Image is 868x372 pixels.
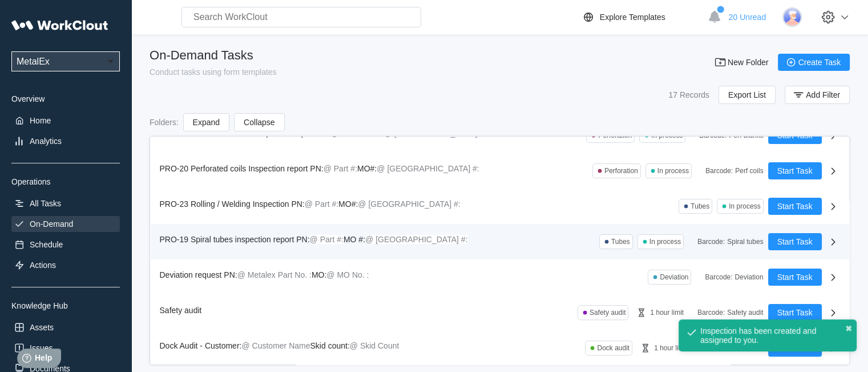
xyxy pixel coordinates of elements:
[234,113,284,131] button: Collapse
[365,235,467,244] mark: @ [GEOGRAPHIC_DATA] #:
[344,235,365,244] span: MO #:
[597,344,629,352] div: Dock audit
[668,90,709,99] div: 17 Records
[718,86,776,104] button: Export List
[305,199,338,209] mark: @ Part #:
[600,13,665,22] div: Explore Templates
[151,224,849,259] a: PRO-19 Spiral tubes inspection report PN:@ Part #:MO #:@ [GEOGRAPHIC_DATA] #:TubesIn processBarco...
[777,131,813,139] span: Start Task
[151,330,849,366] a: Dock Audit - Customer:@ Customer NameSkid count:@ Skid CountDock audit1 hour limitBarcode:Dock au...
[727,309,763,317] div: Safety audit
[604,167,638,175] div: Perforation
[181,7,421,27] input: Search WorkClout
[785,86,850,104] button: Add Filter
[11,94,120,103] div: Overview
[734,273,763,281] div: Deviation
[151,189,849,224] a: PRO-23 Rolling / Welding Inspection PN:@ Part #:MO#:@ [GEOGRAPHIC_DATA] #:TubesIn processStart Task
[312,270,326,279] span: MO:
[806,91,840,99] span: Add Filter
[768,233,822,250] button: Start Task
[338,199,358,209] span: MO#:
[30,219,73,229] div: On-Demand
[777,238,813,246] span: Start Task
[11,113,120,129] a: Home
[193,118,220,126] span: Expand
[657,167,689,175] div: In process
[777,202,813,210] span: Start Task
[358,199,460,209] mark: @ [GEOGRAPHIC_DATA] #:
[845,324,852,333] button: close
[150,67,277,77] div: Conduct tasks using form templates
[735,167,763,175] div: Perf coils
[660,273,688,281] div: Deviation
[160,270,237,279] span: Deviation request PN:
[11,177,120,186] div: Operations
[11,216,120,232] a: On-Demand
[707,54,778,71] button: New Folder
[11,340,120,356] a: Issues
[582,10,702,24] a: Explore Templates
[310,235,344,244] mark: @ Part #:
[160,164,324,173] span: PRO-20 Perforated coils Inspection report PN:
[650,309,684,317] div: 1 hour limit
[654,344,688,352] div: 1 hour limit
[11,301,120,310] div: Knowledge Hub
[728,91,766,99] span: Export List
[324,164,357,173] mark: @ Part #:
[30,199,61,208] div: All Tasks
[11,319,120,335] a: Assets
[590,309,625,317] div: Safety audit
[768,269,822,286] button: Start Task
[777,309,813,317] span: Start Task
[237,270,312,279] mark: @ Metalex Part No. :
[160,199,305,209] span: PRO-23 Rolling / Welding Inspection PN:
[777,167,813,175] span: Start Task
[697,238,725,246] div: Barcode :
[798,58,841,66] span: Create Task
[729,13,766,22] span: 20 Unread
[705,273,732,281] div: Barcode :
[183,113,229,131] button: Expand
[350,341,399,350] mark: @ Skid Count
[160,341,242,350] span: Dock Audit - Customer:
[768,304,822,321] button: Start Task
[241,341,310,350] mark: @ Customer Name
[160,235,310,244] span: PRO-19 Spiral tubes inspection report PN:
[151,295,849,330] a: Safety auditSafety audit1 hour limitBarcode:Safety auditStart Task
[151,259,849,295] a: Deviation request PN:@ Metalex Part No. :MO:@ MO No. :DeviationBarcode:DeviationStart Task
[697,309,725,317] div: Barcode :
[778,54,850,71] button: Create Task
[11,195,120,211] a: All Tasks
[11,257,120,273] a: Actions
[310,341,349,350] span: Skid count:
[705,167,733,175] div: Barcode :
[11,237,120,253] a: Schedule
[768,198,822,215] button: Start Task
[160,306,202,315] span: Safety audit
[727,238,763,246] div: Spiral tubes
[30,240,63,249] div: Schedule
[30,137,62,146] div: Analytics
[30,343,53,353] div: Issues
[150,118,179,127] div: Folders :
[30,323,54,332] div: Assets
[611,238,630,246] div: Tubes
[649,238,681,246] div: In process
[150,48,277,63] div: On-Demand Tasks
[700,326,821,345] div: Inspection has been created and assigned to you.
[691,202,709,210] div: Tubes
[777,273,813,281] span: Start Task
[151,153,849,189] a: PRO-20 Perforated coils Inspection report PN:@ Part #:MO#:@ [GEOGRAPHIC_DATA] #:PerforationIn pro...
[377,164,479,173] mark: @ [GEOGRAPHIC_DATA] #:
[244,118,274,126] span: Collapse
[30,261,56,270] div: Actions
[729,202,760,210] div: In process
[326,270,369,279] mark: @ MO No. :
[30,116,51,125] div: Home
[357,164,377,173] span: MO#:
[728,58,769,66] span: New Folder
[782,7,802,27] img: user-3.png
[768,162,822,179] button: Start Task
[11,133,120,149] a: Analytics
